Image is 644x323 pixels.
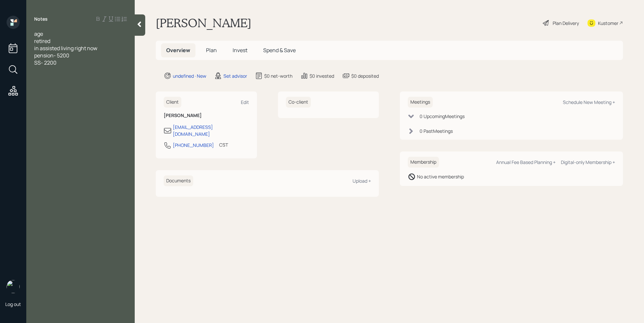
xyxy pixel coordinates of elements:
span: Overview [166,47,190,54]
span: SS- 2200 [34,59,57,66]
div: Kustomer [598,20,618,27]
img: retirable_logo.png [7,280,20,293]
div: 0 Past Meeting s [420,128,453,134]
div: $0 invested [310,72,334,79]
div: undefined · New [173,72,206,79]
div: [PHONE_NUMBER] [173,142,214,149]
h6: Documents [164,175,193,186]
div: No active membership [417,173,464,180]
h6: [PERSON_NAME] [164,113,249,118]
div: Edit [241,99,249,105]
span: age [34,30,43,37]
span: Spend & Save [263,47,296,54]
div: Plan Delivery [553,20,579,27]
div: Log out [5,301,21,307]
div: $0 net-worth [264,72,292,79]
div: Upload + [353,178,371,184]
label: Notes [34,16,48,22]
div: Schedule New Meeting + [563,99,615,105]
h6: Meetings [408,97,433,108]
div: Annual Fee Based Planning + [496,159,556,165]
h6: Co-client [286,97,311,108]
div: Set advisor [223,72,247,79]
h6: Client [164,97,181,108]
h6: Membership [408,157,439,168]
span: Plan [206,47,217,54]
h1: [PERSON_NAME] [156,16,251,30]
span: in assisted living right now [34,45,97,52]
span: Invest [233,47,247,54]
div: CST [219,141,228,148]
div: 0 Upcoming Meeting s [420,113,465,120]
span: retired [34,37,50,45]
div: Digital-only Membership + [561,159,615,165]
div: $0 deposited [351,72,379,79]
div: [EMAIL_ADDRESS][DOMAIN_NAME] [173,124,249,137]
span: pension- 5200 [34,52,69,59]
